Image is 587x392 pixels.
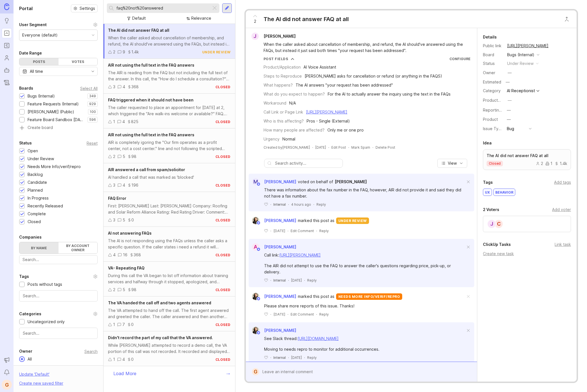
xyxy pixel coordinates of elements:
[104,94,235,128] a: FAQ triggered when it should not have beenThe caller requested to place an appointment for [DATE]...
[104,128,235,163] a: AIR not using the full text in the FAQ answersAIR is completely igoring the "Our firm operates as...
[504,78,511,86] div: —
[307,278,317,283] div: Reply
[555,241,571,248] div: Link task
[108,273,231,285] div: During this call the VA began to list off information about training services and halfway through...
[545,162,552,166] div: 1
[104,296,235,331] a: The VA handed the call off and two agents answeredThe VA attempted to hand off the call. The firs...
[264,328,296,333] span: [PERSON_NAME]
[28,203,63,209] div: Recently Released
[108,238,231,250] div: The AI is not responding using the FAQs unless the caller asks a specific question. If the caller...
[19,311,41,317] div: Categories
[508,70,512,76] div: —
[437,159,467,168] button: View
[252,178,259,185] div: M
[191,15,211,21] div: Relevance
[108,35,231,47] div: When the caller asked about cancellation of membership, and refund, the AI should've answered usi...
[351,145,370,150] button: Mark Spam
[2,355,12,365] button: Announcements
[19,21,47,28] div: User Segment
[28,219,41,225] div: Closed
[113,153,115,160] div: 2
[215,85,231,89] div: closed
[483,126,503,131] label: Issue Type
[108,70,231,82] div: The AIR is reading from the FAQ but not including the full text of the answer. In this call, the ...
[561,13,572,25] button: Close button
[123,182,125,188] div: 4
[507,126,514,132] div: Bug
[89,117,96,122] p: 596
[307,118,350,124] div: Pros - Single (External)
[256,221,260,225] img: member badge
[215,357,231,362] div: closed
[80,6,95,11] span: Settings
[296,82,393,88] div: The AI answers "your request has been addressed"
[316,202,326,207] div: Reply
[328,91,451,97] div: For the AI to actually answer the inquiry using the text in the FAQs
[104,24,235,59] a: The AI did not answer FAQ at allWhen the caller asked about cancellation of membership, and refun...
[249,243,296,251] a: A[PERSON_NAME]
[264,346,465,352] div: Moving to needs repro to monitor for additional occurrences.
[71,4,98,12] a: Settings
[131,321,134,328] div: 0
[123,217,125,223] div: 5
[270,228,271,233] div: ·
[131,182,138,188] div: 196
[288,355,289,360] div: ·
[2,40,12,51] a: Roadmaps
[264,118,304,124] div: Who is this affecting?
[319,312,329,317] div: Reply
[249,217,298,224] a: Ysabelle Eugenio[PERSON_NAME]
[84,350,98,353] div: Search
[291,312,314,317] div: Edit Comment
[28,319,65,325] div: Uncategorized only
[19,242,59,253] label: By name
[264,64,301,70] div: Product/Application
[264,244,296,249] span: [PERSON_NAME]
[483,88,503,94] div: Category
[2,65,12,75] a: Autopilot
[264,217,296,224] span: [PERSON_NAME]
[215,322,231,327] div: closed
[270,355,271,360] div: ·
[264,56,288,61] div: Post Fields
[215,119,231,124] div: closed
[291,278,302,282] time: [DATE]
[104,227,235,262] a: AI not answering FAQsThe AI is not responding using the FAQs unless the caller asks a specific qu...
[316,312,317,317] div: ·
[202,50,231,55] div: under review
[315,145,326,150] a: [DATE]
[483,179,493,186] div: Tags
[19,126,98,131] a: Create board
[483,241,511,248] div: ClickUp Tasks
[372,145,373,150] div: ·
[215,287,231,292] div: closed
[108,167,185,172] span: AIR answered a call from spam/solicitor
[23,293,94,299] input: Search...
[264,179,296,184] span: [PERSON_NAME]
[264,187,465,199] div: There was information about the fax number in the FAQ, however, AIR did not provide it and said t...
[483,251,571,257] div: Create new task
[2,16,12,26] a: Ideas
[298,179,333,185] div: voted on behalf of
[90,110,96,114] p: 100
[303,64,336,70] div: AI Voice Assistant
[298,336,339,341] a: [URL][DOMAIN_NAME]
[108,139,231,152] div: AIR is completely igoring the "Our firm operates as a profit center, not a cost center." line and...
[327,127,364,133] div: Only me or one pro
[483,206,499,213] div: 2 Voters
[319,228,329,233] div: Reply
[113,321,115,328] div: 1
[131,119,138,125] div: 825
[108,231,152,235] span: AI not answering FAQs
[215,183,231,188] div: closed
[507,116,511,123] div: —
[298,217,334,224] span: marked this post as
[113,356,115,362] div: 1
[28,156,54,162] div: Under Review
[483,108,513,112] label: Reporting Team
[288,202,289,207] div: ·
[2,380,12,390] button: G
[108,342,231,355] div: While [PERSON_NAME] attempted to record a demo call, the VA portion of this call was not recorded...
[215,154,231,159] div: closed
[313,202,314,207] div: ·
